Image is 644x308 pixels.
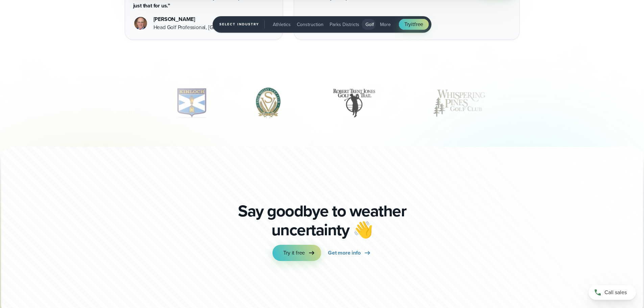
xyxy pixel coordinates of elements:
img: Whispering-Pines-Golf-Club.svg [419,86,498,120]
img: Sage-Valley.svg [246,86,290,120]
div: 7 of 8 [59,86,138,120]
button: Construction [294,19,326,30]
img: Robert-Trent-Jones-Golf-Club.svg [323,86,387,120]
div: 2 of 8 [323,86,387,120]
div: Head Golf Professional, [GEOGRAPHIC_DATA] [153,23,260,31]
span: it [411,20,414,28]
div: 1 of 8 [246,86,290,120]
a: Call sales [589,285,636,300]
a: Try it free [272,245,321,261]
button: Parks Districts [327,19,362,30]
div: [PERSON_NAME] [153,15,260,23]
span: More [380,21,391,28]
img: Kinloch.svg [170,86,214,120]
button: Golf [363,19,377,30]
span: Construction [297,21,324,28]
iframe: profile [3,10,105,62]
span: Call sales [604,288,627,297]
a: Get more info [328,245,371,261]
span: Get more info [328,249,360,257]
div: 8 of 8 [170,86,214,120]
img: Mountaintop.svg [59,86,138,120]
div: 3 of 8 [419,86,498,120]
span: Try free [404,20,423,28]
div: slideshow [125,86,520,120]
a: Tryitfree [399,19,429,30]
span: Parks Districts [330,21,359,28]
button: Athletics [270,19,293,30]
span: Select Industry [219,20,265,28]
span: Athletics [273,21,291,28]
span: Golf [365,21,374,28]
p: Say goodbye to weather uncertainty 👋 [236,202,409,239]
span: Try it free [283,249,305,257]
button: More [377,19,393,30]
